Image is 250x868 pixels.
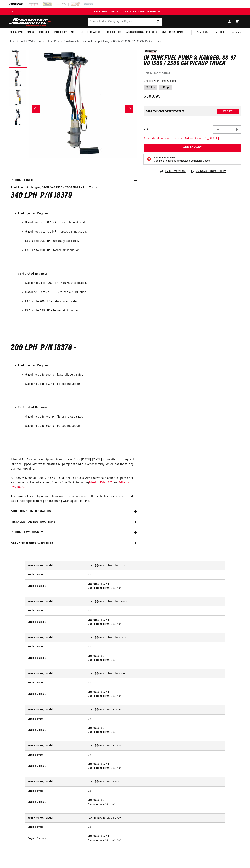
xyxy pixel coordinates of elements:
[211,28,228,37] summary: Tech Help
[154,159,210,163] p: Continue Reading to Understand Emissions Codes
[25,652,85,665] th: Engine Size(s)
[88,839,105,842] strong: Cubic Inches:
[25,777,85,786] th: Year / Make / Model
[103,28,124,37] summary: Fuel Filters
[77,28,103,37] summary: Fuel Regulators
[9,50,137,168] media-gallery: Gallery Viewer
[25,424,135,429] li: Gasoline up to 600hp - Forced Induction
[85,616,225,629] td: 5.0, 5.7, 7.4 305, 350, 454
[18,272,135,328] li: :
[85,714,225,724] td: V8
[25,299,135,304] li: E85: up to 700 HP – naturally aspirated.
[16,10,234,14] a: BUY A REGULATOR, GET A FREE PRESSURE GAUGE
[9,40,16,44] a: Home
[25,714,85,724] th: Engine Type
[85,570,225,579] td: V8
[16,10,234,14] div: 1 of 4
[85,597,225,606] td: [DATE]-[DATE] Chevrolet C2500
[18,211,135,267] li: :
[144,136,241,141] p: Assembled custom for you in 3-4 weeks in [US_STATE]
[25,760,85,773] th: Engine Size(s)
[90,10,157,13] span: BUY A REGULATOR, GET A FREE PRESSURE GAUGE
[25,561,85,570] th: Year / Make / Model
[25,580,85,593] th: Engine Size(s)
[88,655,96,657] strong: Liters:
[88,691,96,694] strong: Liters:
[88,767,105,769] strong: Cubic Inches:
[144,85,157,90] label: 200 lph
[162,72,170,75] strong: 18378
[85,750,225,760] td: V8
[197,31,208,34] span: About Us
[11,520,55,524] h2: Installation Instructions
[9,89,27,107] button: Load image 3 in gallery view
[196,169,226,177] span: 90 Days Return Policy
[88,587,105,589] strong: Cubic Inches:
[154,18,162,26] button: Search Part #, Category or Keyword
[11,344,135,351] h4: 200 LPH P/N 18378 -
[11,530,43,535] h2: Product warranty
[25,741,85,750] th: Year / Make / Model
[85,633,225,642] td: [DATE]-[DATE] Chevrolet K1500
[85,796,225,809] td: 5.0, 5.7 305, 350
[88,659,105,661] strong: Cubic Inches:
[144,93,160,100] span: $390.95
[25,724,85,737] th: Engine Size(s)
[18,212,49,215] strong: Fuel Injected Engines
[25,642,85,652] th: Engine Type
[190,169,226,177] a: 90 Days Return Policy
[89,481,113,484] a: 200-lph P/N 18174
[85,652,225,665] td: 5.0, 5.7 305, 350
[25,373,135,377] li: Gasoline up to 600hp - Naturally Aspirated
[11,541,53,545] h2: Returns & replacements
[88,619,96,621] strong: Liters:
[85,688,225,701] td: 5.0, 5.7, 7.4 305, 350, 454
[25,616,85,629] th: Engine Size(s)
[9,8,16,15] button: Translation missing: en.sections.announcements.previous_announcement
[154,156,175,159] strong: Emissions Code
[9,30,34,34] span: Fuel & Water Pumps
[144,128,148,131] label: QTY
[160,28,186,37] summary: System Diagrams
[159,169,186,174] a: 1 Year Warranty
[9,40,241,44] nav: breadcrumbs
[154,156,210,163] button: Emissions CodeContinue Reading to Understand Emissions Codes
[6,28,36,37] summary: Fuel & Water Pumps
[85,678,225,688] td: V8
[18,406,47,409] strong: Carbureted Engines:
[25,750,85,760] th: Engine Type
[88,731,105,733] strong: Cubic Inches:
[88,583,96,585] strong: Liters:
[85,786,225,796] td: V8
[25,633,85,642] th: Year / Make / Model
[217,109,239,114] button: Verify
[85,606,225,616] td: V8
[11,192,135,199] h4: 340 LPH P/N 18379
[165,169,186,174] span: 1 Year Warranty
[231,30,241,34] span: Rebuilds
[25,669,85,678] th: Year / Make / Model
[11,186,97,189] strong: Fuel Pump & Hanger, 88-97 V-8 1500 / 2500 GM Pickup Truck
[88,835,96,838] strong: Liters:
[25,415,135,419] li: Gasoline up to 750hp - Naturally Aspirated
[25,309,135,313] li: E85: up to 595 HP – forced air induction.
[88,695,105,697] strong: Cubic Inches:
[85,814,225,823] td: [DATE]-[DATE] GMC K2500
[65,40,77,44] li: In-Tank
[18,272,46,275] strong: Carbureted Engines
[25,705,85,714] th: Year / Make / Model
[25,796,85,809] th: Engine Size(s)
[106,30,121,34] span: Fuel Filters
[25,678,85,688] th: Engine Type
[85,642,225,652] td: V8
[25,382,135,387] li: Gasoline up to 450hp - Forced Induction
[25,239,135,244] li: E85: up to 595 HP – naturally aspirated.
[9,538,137,548] summary: Returns & replacements
[77,40,161,44] li: In-Tank Fuel Pump & Hanger, 88-97 V8 1500 / 2500 GM Pickup Truck
[39,30,74,34] span: Fuel Cells, Tanks & Systems
[144,55,241,67] h1: In-Tank Fuel Pump & Hanger, 88-97 V8 1500 / 2500 GM Pickup Truck
[85,705,225,714] td: [DATE]-[DATE] GMC C1500
[85,823,225,832] td: V8
[159,85,172,90] label: 340 lph
[25,832,85,845] th: Engine Size(s)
